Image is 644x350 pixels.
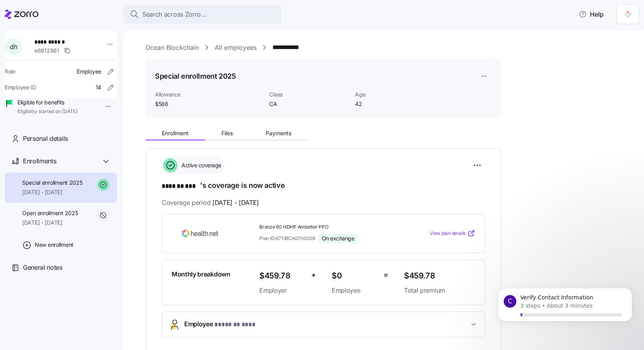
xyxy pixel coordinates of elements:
h1: Special enrollment 2025 [155,71,236,81]
span: Payments [266,131,291,136]
span: $459.78 [404,269,475,282]
span: Role [5,68,15,76]
span: Files [221,131,233,136]
a: Ocean Blockchain [145,43,199,53]
span: Eligibility started on [DATE] [17,108,77,115]
span: $586 [155,100,263,108]
a: All employees [215,43,257,53]
span: e6912861 [34,47,59,55]
span: CA [269,100,349,108]
img: 5711ede7-1a95-4d76-b346-8039fc8124a1-1741415864132.png [621,8,634,21]
span: Coverage period [162,198,259,208]
span: General notes [23,263,62,272]
button: Search across Zorro... [123,5,281,24]
span: Open enrollment 2025 [22,209,78,217]
span: [DATE] - [DATE] [22,188,83,196]
iframe: Intercom notifications message [486,279,644,346]
span: Employee ID [5,83,36,91]
span: Eligible for benefits [17,98,77,106]
span: Age [355,91,434,98]
span: Plan ID: 67138CA0700029 [259,235,315,242]
span: Search across Zorro... [142,9,206,19]
span: Employer [259,286,305,295]
span: Allowance [155,91,263,98]
span: Class [269,91,349,98]
span: 42 [355,100,434,108]
span: View plan details [430,230,466,237]
span: $459.78 [259,269,305,282]
span: New enrollment [35,241,74,249]
span: Employee [77,68,101,76]
button: Help [572,6,610,22]
img: Health Net [172,224,229,242]
h1: 's coverage is now active [162,180,485,191]
span: Help [579,9,604,19]
span: Personal details [23,134,68,144]
span: Special enrollment 2025 [22,179,83,187]
span: Bronze 60 HDHP Ambetter PPO [259,224,398,231]
span: $0 [332,269,377,282]
span: Employee [184,319,257,330]
span: [DATE] - [DATE] [22,219,78,227]
span: Employee [332,286,377,295]
span: + [311,269,316,281]
span: Monthly breakdown [172,269,230,279]
span: = [383,269,388,281]
span: [DATE] - [DATE] [212,198,259,208]
span: Enrollments [23,156,56,166]
span: Enrollment [162,131,189,136]
span: d h [10,44,17,50]
span: 14 [96,83,101,91]
span: Active coverage [179,161,221,169]
a: View plan details [430,229,475,237]
span: On exchange [322,235,355,242]
span: Total premium [404,286,475,295]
